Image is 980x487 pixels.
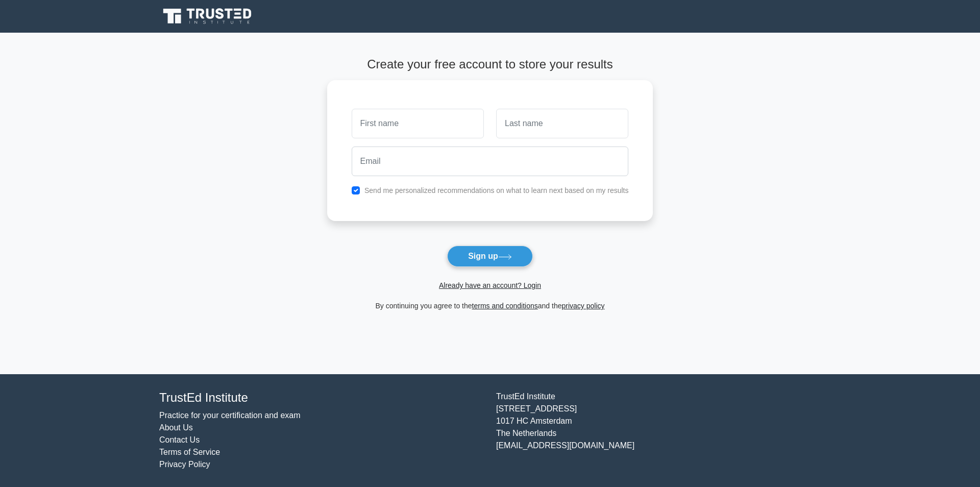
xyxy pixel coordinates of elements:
a: terms and conditions [472,302,538,310]
a: Contact Us [159,435,200,444]
a: Already have an account? Login [439,281,541,289]
input: Last name [496,109,628,138]
h4: Create your free account to store your results [327,57,653,72]
button: Sign up [447,246,533,267]
a: About Us [159,423,193,432]
a: privacy policy [562,302,605,310]
h4: TrustEd Institute [159,391,484,405]
label: Send me personalized recommendations on what to learn next based on my results [364,186,629,194]
a: Terms of Service [159,448,220,456]
div: TrustEd Institute [STREET_ADDRESS] 1017 HC Amsterdam The Netherlands [EMAIL_ADDRESS][DOMAIN_NAME] [490,391,827,471]
input: Email [352,147,629,176]
a: Practice for your certification and exam [159,411,301,420]
div: By continuing you agree to the and the [321,300,659,312]
a: Privacy Policy [159,460,210,469]
input: First name [352,109,484,138]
